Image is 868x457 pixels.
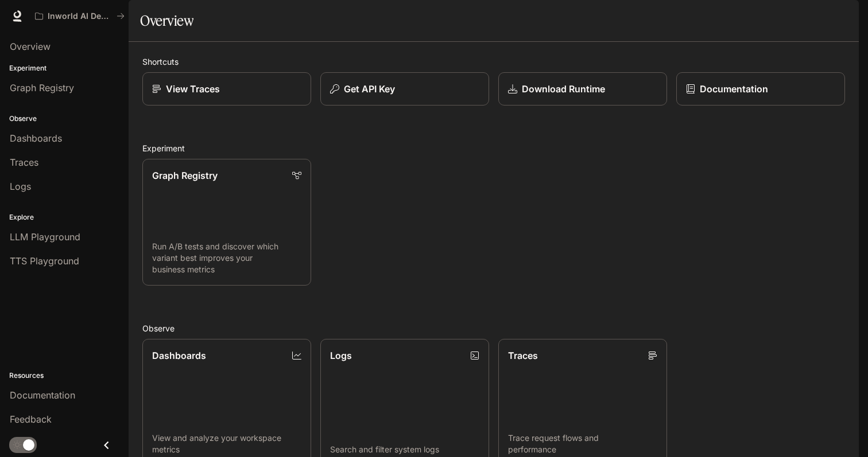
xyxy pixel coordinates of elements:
p: Graph Registry [152,169,218,182]
p: View and analyze your workspace metrics [152,432,301,455]
p: Logs [330,349,352,362]
button: All workspaces [30,5,130,28]
button: Get API Key [320,72,489,106]
h1: Overview [140,9,193,32]
a: Documentation [676,72,845,106]
p: Dashboards [152,349,206,362]
p: Documentation [700,82,768,96]
p: Get API Key [344,82,395,96]
p: Download Runtime [522,82,605,96]
a: Graph RegistryRun A/B tests and discover which variant best improves your business metrics [142,159,311,286]
a: Download Runtime [498,72,667,106]
p: Traces [508,349,538,362]
h2: Shortcuts [142,56,845,68]
p: Run A/B tests and discover which variant best improves your business metrics [152,241,301,275]
p: Search and filter system logs [330,444,479,455]
h2: Experiment [142,142,845,154]
p: View Traces [166,82,220,96]
p: Inworld AI Demos [48,11,112,21]
p: Trace request flows and performance [508,432,657,455]
h2: Observe [142,322,845,334]
a: View Traces [142,72,311,106]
